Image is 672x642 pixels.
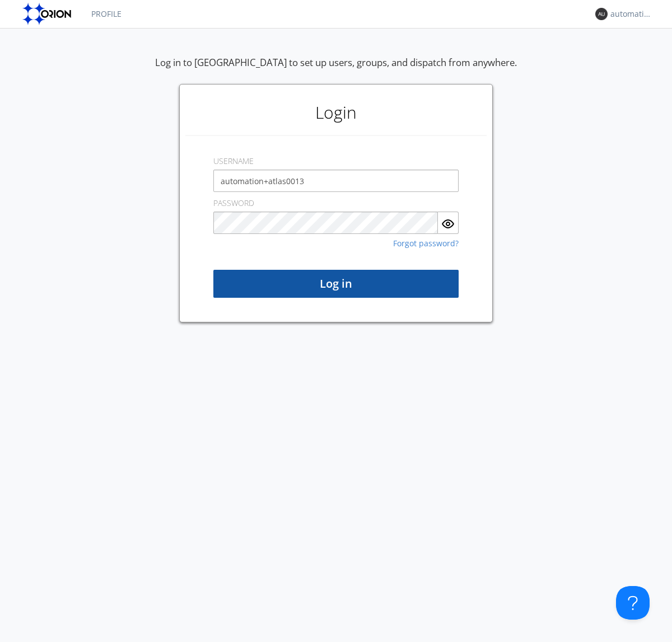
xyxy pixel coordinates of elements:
img: 373638.png [595,8,608,20]
button: Show Password [438,212,459,234]
label: PASSWORD [213,198,254,209]
a: Forgot password? [393,240,459,247]
button: Log in [213,270,459,298]
div: automation+atlas0013 [610,8,652,20]
input: Password [213,212,438,234]
div: Log in to [GEOGRAPHIC_DATA] to set up users, groups, and dispatch from anywhere. [155,56,517,84]
img: orion-labs-logo.svg [22,3,74,25]
h1: Login [185,90,487,135]
label: USERNAME [213,156,254,167]
img: eye.svg [441,217,455,231]
iframe: Toggle Customer Support [616,586,650,620]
